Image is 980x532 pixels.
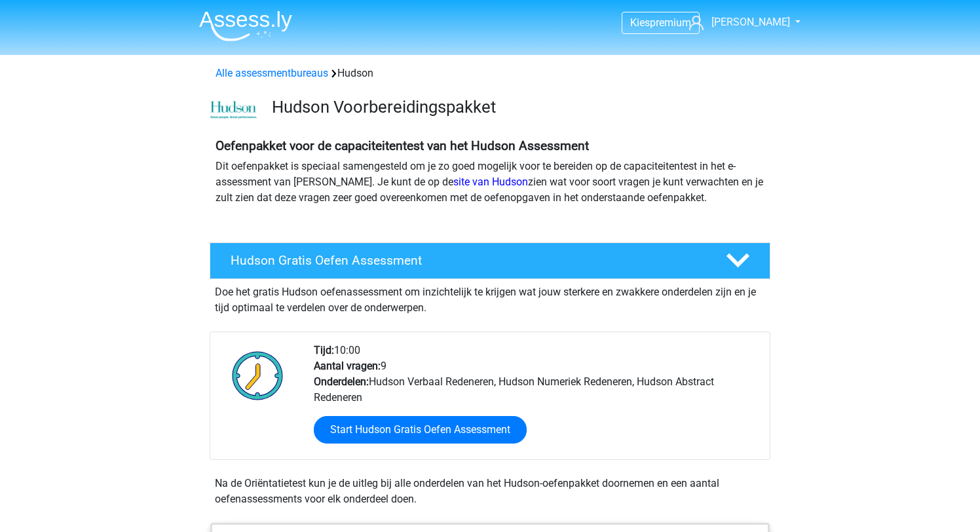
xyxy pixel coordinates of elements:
[304,343,769,459] div: 10:00 9 Hudson Verbaal Redeneren, Hudson Numeriek Redeneren, Hudson Abstract Redeneren
[272,97,760,117] h3: Hudson Voorbereidingspakket
[622,14,699,31] a: Kiespremium
[314,375,369,388] b: Onderdelen:
[684,14,791,30] a: [PERSON_NAME]
[453,176,528,188] a: site van Hudson
[204,242,776,279] a: Hudson Gratis Oefen Assessment
[210,101,257,119] img: cefd0e47479f4eb8e8c001c0d358d5812e054fa8.png
[210,279,770,316] div: Doe het gratis Hudson oefenassessment om inzichtelijk te krijgen wat jouw sterkere en zwakkere on...
[225,343,291,408] img: Klok
[210,476,770,507] div: Na de Oriëntatietest kun je de uitleg bij alle onderdelen van het Hudson-oefenpakket doornemen en...
[199,10,292,41] img: Assessly
[314,416,527,444] a: Start Hudson Gratis Oefen Assessment
[210,66,770,81] div: Hudson
[711,16,790,28] span: [PERSON_NAME]
[630,16,650,29] span: Kies
[231,253,705,268] h4: Hudson Gratis Oefen Assessment
[314,344,334,356] b: Tijd:
[216,138,589,153] b: Oefenpakket voor de capaciteitentest van het Hudson Assessment
[216,67,328,79] a: Alle assessmentbureaus
[650,16,691,29] span: premium
[314,360,381,372] b: Aantal vragen:
[216,159,764,206] p: Dit oefenpakket is speciaal samengesteld om je zo goed mogelijk voor te bereiden op de capaciteit...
